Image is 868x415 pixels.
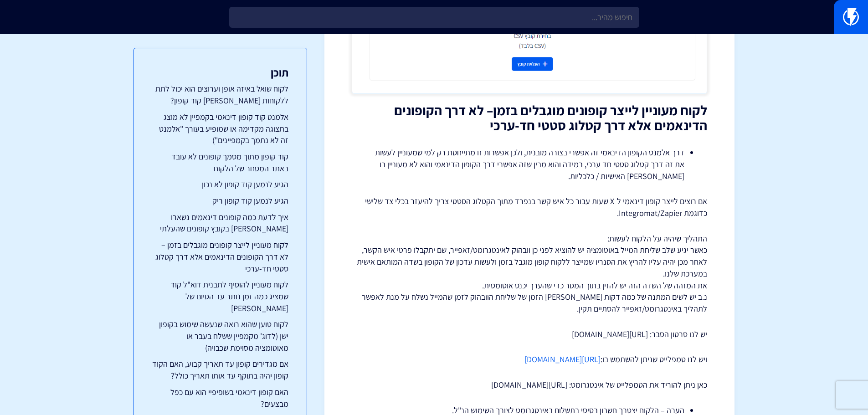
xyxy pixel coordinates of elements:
[152,386,288,410] a: האם קופון דינאמי בשופיפיי הוא עם כפל מבצעים?
[352,195,707,219] p: אם רוצים לייצר קופון דינאמי ל-X שעות עבור כל איש קשר בנפרד מתוך הקטלוג הסטטי צריך להיעזר בכלי צד ...
[152,358,288,381] a: אם מגדירים קופון עד תאריך קבוע, האם הקוד קופון יהיה בתוקף עד אותו תאריך כולל?
[352,233,707,315] p: התהליך שיהיה על הלקוח לעשות: כאשר יגיע שלב שליחת המייל באוטומציה יש להוציא לפני כן וובהוק לאינטגר...
[524,354,601,364] a: [URL][DOMAIN_NAME]
[352,379,707,391] p: כאן ניתן להוריד את הטמפלייט של אינטגרומט: [URL][DOMAIN_NAME]
[352,103,707,133] h2: – לא דרך הקופונים הדינאמים אלא דרך קטלוג סטטי חד-ערכי
[152,111,288,146] a: אלמנט קוד קופון דינאמי בקמפיין לא מוצג בתצוגה מקדימה או שמופיע בעורך "אלמנט זה לא נתמך בקמפיינים")
[152,211,288,235] a: איך לדעת כמה קופונים דינאמים נשארו [PERSON_NAME] בקובץ קופונים שהעלתי
[152,151,288,174] a: קוד קופון מתוך מסמך קופונים לא עובד באתר המסחר של הלקוח
[152,195,288,207] a: הגיע לנמען קוד קופון ריק
[493,101,707,119] strong: לקוח מעוניין לייצר קופונים מוגבלים בזמן
[229,7,639,28] input: חיפוש מהיר...
[152,83,288,106] a: לקוח שואל באיזה אופן וערוצים הוא יכול לתת ללקוחות [PERSON_NAME] קוד קופון?
[152,318,288,354] a: לקוח טוען שהוא רואה שנעשה שימוש בקופון ישן (לדוג' מקמפיין ששלח בעבר או מאוטומציה מסוימת שכבויה)
[375,147,684,182] li: דרך אלמנט הקופון הדינאמי זה אפשרי בצורה מובנית, ולכן אפשרות זו מתייחסת רק למי שמעוניין לעשות את ז...
[152,179,288,190] a: הגיע לנמען קוד קופון לא נכון
[152,239,288,274] a: לקוח מעוניין לייצר קופונים מוגבלים בזמן – לא דרך הקופונים הדינאמים אלא דרך קטלוג סטטי חד-ערכי
[352,328,707,340] p: יש לנו סרטון הסבר: [URL][DOMAIN_NAME]
[352,354,707,365] p: ויש לנו טמפלייט שניתן להשתמש בו:
[152,67,288,78] h3: תוכן
[152,279,288,314] a: לקוח מעוניין להוסיף לתבנית דוא"ל קוד שמציג כמה זמן נותר עד הסיום של [PERSON_NAME]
